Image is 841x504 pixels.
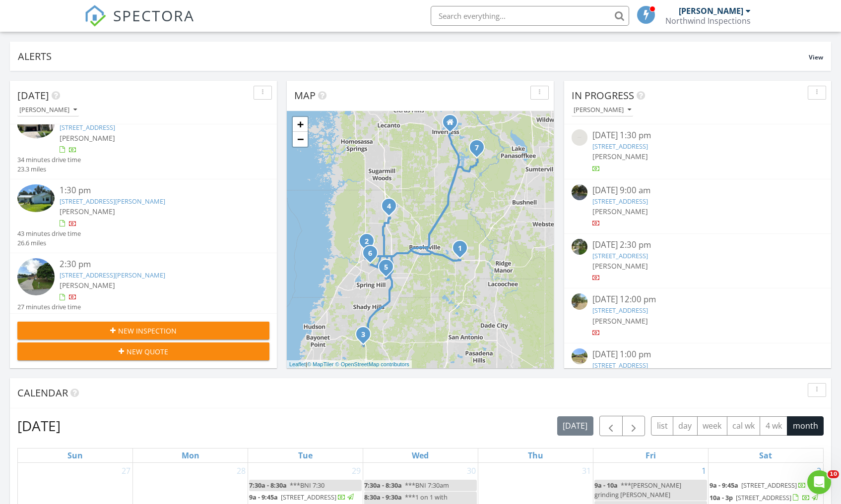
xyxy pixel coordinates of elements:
a: [DATE] 12:00 pm [STREET_ADDRESS] [PERSON_NAME] [572,293,824,337]
a: [DATE] 1:30 pm [STREET_ADDRESS] [PERSON_NAME] [572,129,824,173]
span: 7:30a - 8:30a [364,481,402,490]
a: [DATE] 2:30 pm [STREET_ADDRESS] [PERSON_NAME] [572,239,824,283]
a: Thursday [526,448,545,462]
div: [PERSON_NAME] [574,107,631,113]
a: Go to July 27, 2025 [120,463,132,479]
span: Map [294,89,316,102]
div: 26.6 miles [17,238,81,248]
a: Go to August 2, 2025 [815,463,823,479]
a: 10a - 3p [STREET_ADDRESS] [710,493,820,502]
span: 10 [828,470,839,478]
a: Go to July 28, 2025 [235,463,248,479]
div: 5411 Elwood Rd, Spring Hill, FL 34608 [370,253,376,259]
i: 5 [384,264,388,271]
a: Go to July 31, 2025 [580,463,593,479]
i: 7 [475,145,479,152]
img: streetview [572,293,587,309]
a: 9a - 9:45a [STREET_ADDRESS] [710,480,822,492]
a: Go to August 1, 2025 [700,463,708,479]
button: month [787,416,824,436]
span: 7:30a - 8:30a [249,481,287,490]
div: 304 Stotler Ave, Inverness FL 34450 [450,122,456,128]
i: 6 [368,250,372,257]
span: New Quote [127,346,168,357]
a: Friday [644,448,658,462]
div: [DATE] 2:30 pm [592,239,802,251]
span: New Inspection [118,326,177,336]
a: 1:30 pm [STREET_ADDRESS][PERSON_NAME] [PERSON_NAME] 43 minutes drive time 26.6 miles [17,184,269,248]
div: [DATE] 9:00 am [592,184,802,197]
button: Previous month [599,416,623,436]
a: Sunday [65,448,85,462]
a: 9a - 9:45a [STREET_ADDRESS] [249,493,355,502]
span: Calendar [17,386,68,399]
span: [STREET_ADDRESS] [741,481,797,490]
a: [STREET_ADDRESS] [592,306,648,315]
a: © MapTiler [307,361,334,367]
img: 9322662%2Fcover_photos%2F5Z5DaxOzBNfiDXu8xk3d%2Fsmall.jpeg [17,184,55,212]
div: Northwind Inspections [665,16,751,26]
a: 2:30 pm [STREET_ADDRESS][PERSON_NAME] [PERSON_NAME] 27 minutes drive time 12.4 miles [17,258,269,322]
a: Zoom in [293,117,308,132]
img: streetview [572,348,587,364]
span: ***[PERSON_NAME] grinding [PERSON_NAME] [594,481,681,499]
div: 2:30 pm [60,258,249,271]
a: Go to July 30, 2025 [465,463,478,479]
div: 14817 Buczak Rd, Brooksville, FL 34614 [389,206,395,212]
button: week [697,416,727,436]
span: In Progress [572,89,634,102]
span: 10a - 3p [710,493,733,502]
div: [DATE] 1:30 pm [592,129,802,142]
span: [STREET_ADDRESS] [736,493,791,502]
span: [PERSON_NAME] [592,207,648,216]
a: 12:00 pm [STREET_ADDRESS] [PERSON_NAME] 34 minutes drive time 23.3 miles [17,111,269,174]
a: Monday [180,448,201,462]
a: [DATE] 9:00 am [STREET_ADDRESS] [PERSON_NAME] [572,184,824,228]
a: 10a - 3p [STREET_ADDRESS] [710,492,822,504]
div: 34 minutes drive time [17,155,81,165]
a: Go to July 29, 2025 [350,463,363,479]
a: Zoom out [293,132,308,147]
button: [PERSON_NAME] [572,104,633,117]
i: 2 [365,238,369,245]
button: list [651,416,673,436]
span: [STREET_ADDRESS] [281,493,336,502]
div: 27 minutes drive time [17,302,81,312]
span: View [809,53,823,61]
a: [STREET_ADDRESS] [592,251,648,260]
a: [STREET_ADDRESS] [592,361,648,370]
div: 10360 Desert Sparrow Ave, Spring Hill, FL 34613 [367,241,373,247]
button: New Inspection [17,322,269,339]
span: [PERSON_NAME] [60,207,115,216]
img: streetview [572,129,587,145]
i: 4 [387,203,391,210]
button: New Quote [17,342,269,360]
a: 9a - 9:45a [STREET_ADDRESS] [710,481,816,490]
span: [PERSON_NAME] [60,280,115,290]
div: 27156 Fernery Ave, Brooksville, FL 34602 [460,248,466,254]
i: 3 [361,332,365,338]
img: streetview [17,258,55,295]
i: 1 [458,245,462,252]
a: © OpenStreetMap contributors [335,361,409,367]
span: 9a - 9:45a [249,493,278,502]
div: [PERSON_NAME] [19,107,77,113]
div: [DATE] 12:00 pm [592,293,802,306]
a: [STREET_ADDRESS] [60,123,115,132]
a: [STREET_ADDRESS][PERSON_NAME] [60,197,165,206]
input: Search everything... [431,6,629,26]
div: 43 minutes drive time [17,229,81,238]
div: Alerts [18,50,809,63]
div: 14090 Oleta St, Spring Hill, FL 34609 [386,267,392,273]
span: 9a - 9:45a [710,481,738,490]
button: Next month [622,416,646,436]
img: streetview [572,239,587,255]
a: [STREET_ADDRESS] [592,197,648,206]
div: [PERSON_NAME] [679,6,743,16]
button: 4 wk [760,416,787,436]
span: [PERSON_NAME] [592,316,648,326]
div: 23.3 miles [17,165,81,174]
span: SPECTORA [113,5,194,26]
button: day [673,416,698,436]
a: [DATE] 1:00 pm [STREET_ADDRESS] [PERSON_NAME] [572,348,824,392]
